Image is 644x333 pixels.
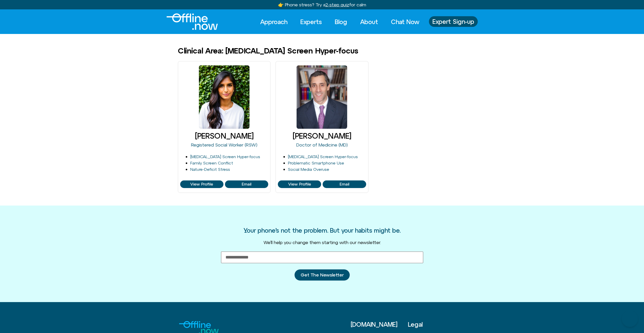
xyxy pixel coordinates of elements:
a: Expert Sign-up [429,16,478,27]
iframe: Botpress [622,311,638,327]
a: [PERSON_NAME] [195,132,254,140]
a: Experts [296,16,326,27]
a: Nature-Deficit Stress [190,167,230,172]
span: We’ll help you change them starting with our newsletter. [263,240,381,245]
a: [MEDICAL_DATA] Screen Hyper-focus [190,154,260,159]
img: Offline.Now logo in white. Text of the words offline.now with a line going through the "O" [167,13,218,30]
span: Email [242,182,251,187]
span: Expert Sign-up [432,18,474,25]
a: Problematic Smartphone Use [288,161,344,165]
form: New Form [221,251,423,287]
a: Chat Now [386,16,424,27]
h3: Legal [408,321,465,328]
a: About [356,16,383,27]
a: Doctor of Medicine (MD) [296,142,348,147]
a: Approach [256,16,292,27]
div: Logo [167,13,209,30]
a: 👉 Phone stress? Try a2-step quizfor calm [278,2,366,7]
button: Get The Newsletter [295,269,350,281]
a: Social Media Overuse [288,167,329,172]
u: 2-step quiz [325,2,349,7]
a: View Profile of Harshi Sritharan [180,180,223,188]
h1: Clinical Area: [MEDICAL_DATA] Screen Hyper-focus [178,47,358,55]
a: [PERSON_NAME] [293,132,351,140]
a: [MEDICAL_DATA] Screen Hyper-focus [288,154,358,159]
span: Email [340,182,349,187]
a: Registered Social Worker (RSW) [191,142,257,147]
h3: Your phone’s not the problem. But your habits might be. [244,227,401,234]
span: View Profile [288,182,311,187]
a: View Profile of David Goldenberg [323,180,366,188]
nav: Menu [256,16,424,27]
a: View Profile of David Goldenberg [278,180,321,188]
h3: [DOMAIN_NAME] [351,321,408,328]
a: Blog [330,16,352,27]
a: View Profile of Harshi Sritharan [225,180,268,188]
span: Get The Newsletter [301,272,344,277]
span: View Profile [190,182,213,187]
a: Family Screen Conflict [190,161,233,165]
